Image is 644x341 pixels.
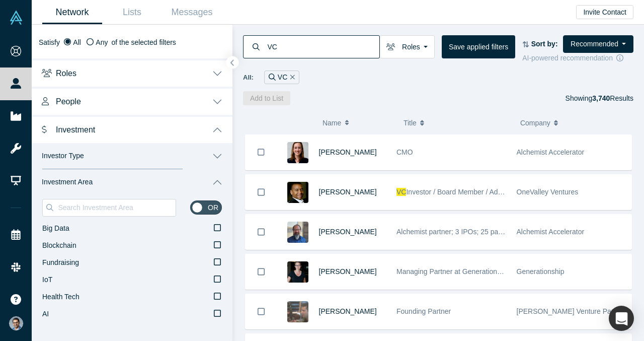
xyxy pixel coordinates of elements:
span: Investor / Board Member / Advisor [406,188,513,196]
span: Managing Partner at Generationship [396,267,510,276]
button: Add to List [243,91,290,105]
a: Network [42,1,102,24]
a: Messages [162,1,222,24]
button: Bookmark [246,215,277,249]
button: Invite Contact [576,5,633,19]
strong: 3,740 [592,94,610,102]
span: Any [96,38,108,46]
button: Roles [379,35,435,58]
button: Company [520,112,626,133]
button: People [32,87,232,115]
a: [PERSON_NAME] [319,228,377,236]
img: Rachel Chalmers's Profile Image [287,261,308,283]
span: Investor Type [42,152,84,160]
input: Search by name, title, company, summary, expertise, investment criteria or topics of focus [267,35,379,58]
span: IoT [42,276,52,284]
span: [PERSON_NAME] Venture Partners [517,307,629,315]
span: CMO [396,148,413,156]
span: Name [323,112,341,133]
button: Investment Area [32,169,232,195]
img: Devon Crews's Profile Image [287,142,308,163]
span: All [73,38,81,46]
button: Bookmark [246,254,277,289]
button: Recommended [563,35,633,53]
span: Generationship [517,267,565,276]
span: Results [592,94,633,102]
img: Juan Scarlett's Profile Image [287,182,308,203]
span: Blockchain [42,241,76,249]
button: Title [404,112,510,133]
span: OneValley Ventures [517,188,579,196]
span: Fundraising [42,258,79,266]
span: Investment Area [42,178,93,186]
button: Roles [32,58,232,87]
a: [PERSON_NAME] [319,307,377,315]
a: [PERSON_NAME] [319,267,377,276]
span: VC [396,188,406,196]
span: Big Data [42,224,69,232]
a: Lists [102,1,162,24]
span: People [56,97,81,106]
button: Remove Filter [287,72,295,83]
img: Alchemist Vault Logo [9,11,23,25]
span: Investment [56,125,95,134]
span: All: [243,73,254,83]
button: Investment [32,115,232,143]
div: AI-powered recommendation [522,53,633,63]
span: Alchemist Accelerator [517,148,585,156]
input: Search Investment Area [57,201,176,214]
button: Name [323,112,393,133]
span: Roles [56,69,76,78]
span: Health Tech [42,293,79,301]
a: [PERSON_NAME] [319,188,377,196]
span: Founding Partner [396,307,451,315]
img: Adam Sah's Profile Image [287,222,308,243]
div: VC [264,71,299,84]
span: Title [404,112,417,133]
strong: Sort by: [531,40,558,48]
button: Bookmark [246,134,277,170]
button: Save applied filters [442,35,515,58]
span: AI [42,310,49,318]
button: Investor Type [32,143,232,169]
div: Satisfy of the selected filters [39,37,225,48]
button: Bookmark [246,175,277,210]
div: Showing [566,91,633,105]
a: [PERSON_NAME] [319,148,377,156]
span: Company [520,112,550,133]
span: Alchemist partner; 3 IPOs; 25 patents; [396,228,516,236]
button: Bookmark [246,294,277,329]
span: Alchemist Accelerator [517,228,585,236]
img: Michael Marquez's Profile Image [287,301,308,322]
img: VP Singh's Account [9,316,23,330]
